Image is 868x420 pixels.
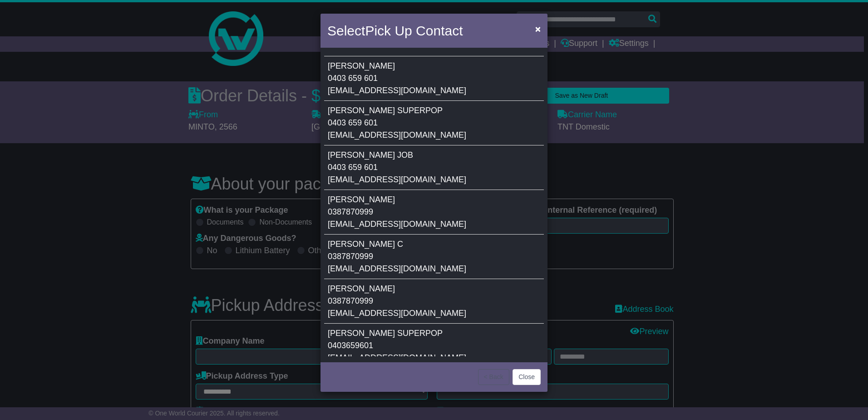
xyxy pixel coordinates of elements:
button: < Back [478,369,509,385]
span: [PERSON_NAME] [328,61,395,70]
span: [EMAIL_ADDRESS][DOMAIN_NAME] [328,130,466,140]
span: [PERSON_NAME] [328,195,395,204]
span: 0403 659 601 [328,74,378,83]
button: Close [513,369,541,385]
span: [PERSON_NAME] [328,240,395,249]
span: [EMAIL_ADDRESS][DOMAIN_NAME] [328,86,466,95]
span: × [535,24,541,34]
span: SUPERPOP [397,329,443,338]
span: [EMAIL_ADDRESS][DOMAIN_NAME] [328,220,466,229]
span: [EMAIL_ADDRESS][DOMAIN_NAME] [328,264,466,273]
span: [PERSON_NAME] [328,329,395,338]
span: SUPERPOP [397,106,443,115]
span: [EMAIL_ADDRESS][DOMAIN_NAME] [328,353,466,362]
span: [PERSON_NAME] [328,106,395,115]
span: [PERSON_NAME] [328,284,395,293]
span: 0403 659 601 [328,163,378,172]
span: 0387870999 [328,252,373,261]
span: 0403 659 601 [328,118,378,127]
span: [EMAIL_ADDRESS][DOMAIN_NAME] [328,175,466,184]
span: [PERSON_NAME] [328,150,395,160]
span: Pick Up [365,23,412,38]
h4: Select [327,20,463,41]
span: C [397,240,403,249]
span: 0403659601 [328,341,373,350]
span: [EMAIL_ADDRESS][DOMAIN_NAME] [328,309,466,318]
span: 0387870999 [328,207,373,216]
span: Contact [416,23,463,38]
span: 0387870999 [328,296,373,305]
span: JOB [397,150,413,160]
button: Close [531,20,545,38]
